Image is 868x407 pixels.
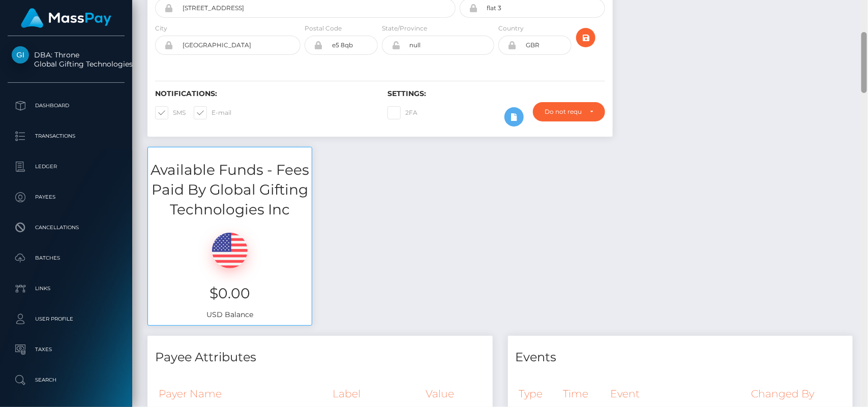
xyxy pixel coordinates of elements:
p: Cancellations [12,220,121,235]
button: Do not require [533,102,605,121]
p: Transactions [12,129,121,144]
a: Dashboard [8,93,125,118]
label: City [155,24,167,33]
h4: Events [516,349,846,366]
p: Dashboard [12,98,121,113]
a: Taxes [8,337,125,362]
label: Postal Code [305,24,342,33]
p: Payees [12,190,121,205]
span: DBA: Throne Global Gifting Technologies Inc [8,50,125,69]
p: Batches [12,251,121,266]
a: User Profile [8,306,125,332]
label: 2FA [387,106,417,119]
p: Links [12,281,121,296]
a: Payees [8,184,125,210]
p: User Profile [12,311,121,327]
img: Global Gifting Technologies Inc [12,46,29,64]
div: Do not require [545,108,581,116]
a: Batches [8,245,125,271]
div: USD Balance [148,220,312,325]
h3: $0.00 [156,284,304,303]
a: Ledger [8,154,125,179]
a: Links [8,276,125,301]
label: Country [498,24,524,33]
a: Transactions [8,123,125,149]
label: State/Province [382,24,427,33]
img: MassPay Logo [21,8,111,28]
label: SMS [155,106,186,119]
label: E-mail [194,106,231,119]
h6: Notifications: [155,89,372,98]
a: Cancellations [8,215,125,240]
p: Taxes [12,342,121,357]
p: Ledger [12,159,121,174]
img: USD.png [212,233,248,268]
h6: Settings: [387,89,605,98]
p: Search [12,372,121,388]
a: Search [8,367,125,393]
h3: Available Funds - Fees Paid By Global Gifting Technologies Inc [148,160,312,220]
h4: Payee Attributes [155,349,485,366]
